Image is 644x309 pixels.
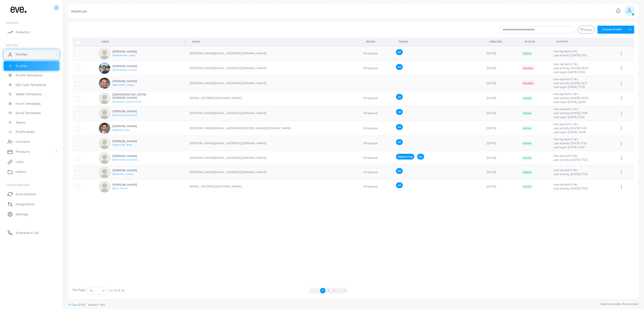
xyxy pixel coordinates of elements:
[16,64,27,68] span: Profiles
[4,189,59,199] a: Automations
[522,51,533,56] span: Active
[112,65,149,68] h6: [PERSON_NAME]
[522,156,533,160] span: Active
[553,141,587,145] span: Last activity: [DATE] 11:22
[417,154,424,160] span: All
[16,160,24,164] span: Links
[112,68,137,71] a: @alexandre_colucci
[4,228,59,238] a: Schedule a Call
[99,123,110,134] img: avatar
[16,192,36,196] span: Automations
[4,209,59,219] a: Settings
[112,80,149,83] h6: [PERSON_NAME]
[553,70,585,74] span: Last login: [DATE] 10:25
[112,187,128,190] a: @ina_hirsch
[16,111,41,115] span: Email Templates
[187,165,361,180] td: [PERSON_NAME][EMAIL_ADDRESS][DOMAIN_NAME]
[187,61,361,76] td: [PERSON_NAME][EMAIL_ADDRESS][DOMAIN_NAME]
[600,302,638,306] span: Business cards. Reinvented.
[553,126,587,130] span: Last activity: [DATE] 11:52
[553,77,578,81] span: Has signed in: Yes
[187,180,361,194] td: [EMAIL_ADDRESS][DOMAIN_NAME]
[112,154,149,158] h6: [PERSON_NAME]
[396,64,403,70] span: All
[112,169,149,172] h6: [PERSON_NAME]
[112,173,134,175] a: @fesseha_mamo
[522,126,533,130] span: Active
[522,96,533,100] span: Active
[99,63,110,74] img: avatar
[4,108,59,118] a: Email Templates
[93,288,100,293] input: Search for option
[553,154,578,158] span: Has signed in: No
[553,122,578,126] span: Has signed in: Yes
[553,115,585,119] span: Last login: [DATE] 11:44
[71,303,79,306] a: Tapni
[6,183,30,186] span: Configurations
[553,168,578,172] span: Has signed in: No
[16,202,34,207] span: Integrations
[16,231,39,235] span: Schedule a Call
[71,10,87,13] h5: PROFILES
[361,106,393,121] td: Employee
[99,78,110,89] img: avatar
[4,127,59,137] a: Profile Roles
[484,46,519,61] td: [DATE]
[361,61,393,76] td: Employee
[108,289,124,293] span: 1 to 10 of 26
[553,187,587,190] span: Last activity: [DATE] 17:23
[525,40,547,43] div: Status
[112,183,149,186] h6: [PERSON_NAME]
[553,92,578,96] span: Has signed in: Yes
[361,121,393,136] td: Employee
[99,167,110,178] img: avatar
[187,106,361,121] td: [PERSON_NAME][EMAIL_ADDRESS][DOMAIN_NAME]
[553,172,588,176] span: Last activity: [DATE] 17:36
[90,288,93,293] span: 10
[396,154,414,160] span: Engineering
[361,151,393,165] td: Employee
[112,158,138,161] a: @fernando_bustillos
[99,48,110,59] img: avatar
[187,136,361,151] td: [PERSON_NAME][EMAIL_ADDRESS][DOMAIN_NAME]
[553,100,586,104] span: Last login: [DATE] 22:00
[5,5,32,14] img: logo
[4,80,59,90] a: QR Code Templates
[16,212,28,217] span: Settings
[553,54,587,57] span: Last activity: [DATE] 13:15
[112,50,149,53] h6: [PERSON_NAME]
[484,121,519,136] td: [DATE]
[112,83,135,86] a: @benedikt_weyer
[396,49,403,55] span: All
[16,52,27,57] span: Profiles
[4,167,59,177] a: Gallery
[396,94,403,100] span: All
[112,93,149,99] h6: [DEMOGRAPHIC_DATA][PERSON_NAME]
[553,62,578,66] span: Has signed in: Yes
[16,73,42,78] span: Profile Templates
[553,66,588,70] span: Last activity: [DATE] 23:40
[361,91,393,106] td: Employee
[337,288,342,293] button: Go to next page
[4,61,59,71] a: Profiles
[320,288,326,293] button: Go to page 1
[4,137,59,147] a: Contacts
[112,143,132,146] a: @dominik_kleff
[396,139,403,145] span: All
[99,93,110,104] img: avatar
[553,49,578,53] span: Has signed in: No
[112,129,130,131] a: @daniel_opitz
[187,76,361,91] td: [PERSON_NAME][EMAIL_ADDRESS][DOMAIN_NAME]
[484,106,519,121] td: [DATE]
[522,81,535,85] span: Inactive
[522,185,533,189] span: Active
[112,100,141,103] a: @christian_baumeister
[16,139,30,144] span: Contacts
[68,303,105,307] span: ©
[366,40,388,43] div: Roles
[112,140,149,143] h6: [PERSON_NAME]
[6,21,18,24] span: INSIGHTS
[87,287,107,295] div: Search for option
[484,61,519,76] td: [DATE]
